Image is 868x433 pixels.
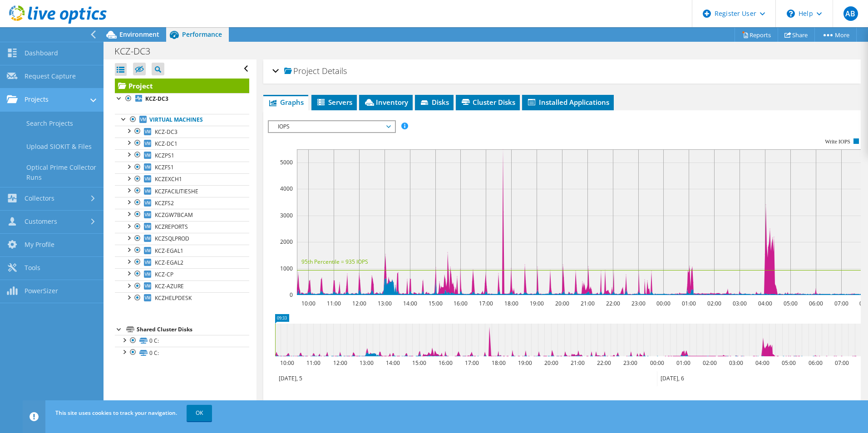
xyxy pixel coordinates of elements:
[115,79,249,93] a: Project
[115,162,249,173] a: KCZFS1
[707,300,721,307] text: 02:00
[155,247,183,255] span: KCZ-EGAL1
[464,359,478,367] text: 17:00
[115,185,249,197] a: KCZFACILITIESHE
[808,359,822,367] text: 06:00
[115,221,249,233] a: KCZREPORTS
[504,300,518,307] text: 18:00
[333,359,347,367] text: 12:00
[110,46,164,56] h1: KCZ-DC3
[631,300,645,307] text: 23:00
[825,138,850,145] text: Write IOPS
[755,359,769,367] text: 04:00
[555,300,569,307] text: 20:00
[359,359,373,367] text: 13:00
[115,126,249,138] a: KCZ-DC3
[155,211,193,219] span: KCZGW7BCAM
[322,65,347,76] span: Details
[732,300,746,307] text: 03:00
[115,268,249,280] a: KCZ-CP
[834,300,848,307] text: 07:00
[115,280,249,292] a: KCZ-AZURE
[681,300,695,307] text: 01:00
[428,300,442,307] text: 15:00
[570,359,584,367] text: 21:00
[544,359,558,367] text: 20:00
[155,140,178,148] span: KCZ-DC1
[155,175,182,183] span: KCZEXCH1
[783,300,797,307] text: 05:00
[115,292,249,304] a: KCZHELPDESK
[115,93,249,105] a: KCZ-DC3
[301,300,315,307] text: 10:00
[115,138,249,149] a: KCZ-DC1
[403,300,417,307] text: 14:00
[781,359,795,367] text: 05:00
[115,335,249,347] a: 0 C:
[778,28,815,42] a: Share
[656,300,670,307] text: 00:00
[814,28,857,42] a: More
[155,235,189,242] span: KCZSQLPROD
[518,359,532,367] text: 19:00
[280,185,293,192] text: 4000
[326,300,340,307] text: 11:00
[460,98,515,107] span: Cluster Disks
[527,98,609,107] span: Installed Applications
[155,199,174,207] span: KCZFS2
[834,359,848,367] text: 07:00
[758,300,772,307] text: 04:00
[352,300,366,307] text: 12:00
[735,28,778,42] a: Reports
[412,359,426,367] text: 15:00
[491,359,505,367] text: 18:00
[119,30,159,39] span: Environment
[115,197,249,209] a: KCZFS2
[419,98,449,107] span: Disks
[115,149,249,161] a: KCZPS1
[155,259,183,266] span: KCZ-EGAL2
[280,359,294,367] text: 10:00
[529,300,543,307] text: 19:00
[155,282,184,290] span: KCZ-AZURE
[377,300,391,307] text: 13:00
[385,359,399,367] text: 14:00
[268,98,304,107] span: Graphs
[115,347,249,359] a: 0 C:
[137,324,249,335] div: Shared Cluster Disks
[155,294,192,302] span: KCZHELPDESK
[843,6,858,21] span: AB
[280,212,293,219] text: 3000
[115,256,249,268] a: KCZ-EGAL2
[580,300,594,307] text: 21:00
[316,98,352,107] span: Servers
[155,187,198,195] span: KCZFACILITIESHE
[55,409,177,417] span: This site uses cookies to track your navigation.
[623,359,637,367] text: 23:00
[280,265,293,272] text: 1000
[787,10,795,18] svg: \n
[809,300,823,307] text: 06:00
[182,30,222,39] span: Performance
[676,359,690,367] text: 01:00
[115,114,249,126] a: Virtual Machines
[306,359,320,367] text: 11:00
[155,163,174,171] span: KCZFS1
[115,245,249,256] a: KCZ-EGAL1
[115,173,249,185] a: KCZEXCH1
[606,300,620,307] text: 22:00
[280,158,293,166] text: 5000
[145,95,168,103] b: KCZ-DC3
[187,405,212,421] a: OK
[273,121,390,132] span: IOPS
[155,271,173,278] span: KCZ-CP
[284,67,320,76] span: Project
[650,359,664,367] text: 00:00
[729,359,743,367] text: 03:00
[453,300,467,307] text: 16:00
[290,291,293,299] text: 0
[364,98,408,107] span: Inventory
[155,152,174,159] span: KCZPS1
[155,223,188,231] span: KCZREPORTS
[280,238,293,246] text: 2000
